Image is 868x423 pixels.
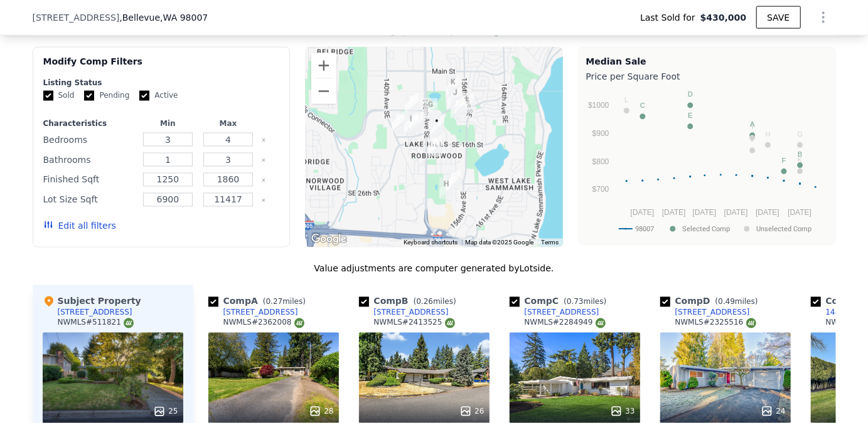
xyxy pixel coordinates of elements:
div: Median Sale [586,55,828,68]
div: 33 [610,405,635,418]
text: K [798,157,803,164]
div: Price per Square Foot [586,68,828,85]
div: 14414 SE 9th Pl [400,88,424,120]
span: , Bellevue [119,11,208,24]
text: [DATE] [788,208,812,217]
span: 0.26 [416,298,433,306]
div: Subject Property [43,295,141,308]
img: NWMLS Logo [746,318,756,328]
text: Selected Comp [682,225,730,233]
div: 15423 SE 7th Pl [443,81,467,113]
img: NWMLS Logo [445,318,455,328]
text: H [765,130,770,138]
span: ( miles) [258,298,311,306]
span: Last Sold for [640,11,700,24]
text: L [624,96,628,103]
div: [STREET_ADDRESS] [374,308,449,318]
text: $700 [592,185,609,194]
button: SAVE [756,6,800,29]
div: 14214 SE 14th St [387,107,410,138]
div: Value adjustments are computer generated by Lotside . [33,263,836,275]
span: [STREET_ADDRESS] [33,11,120,24]
div: Comp B [359,295,461,308]
button: Clear [261,158,266,163]
label: Pending [84,90,129,101]
div: [STREET_ADDRESS] [675,308,750,318]
text: A [750,121,755,128]
button: Show Options [811,5,836,30]
text: E [688,112,692,119]
div: Min [140,118,195,128]
img: NWMLS Logo [124,318,134,328]
div: Listing Status [43,78,280,88]
input: Active [139,91,149,101]
span: 0.73 [567,298,584,306]
img: NWMLS Logo [596,318,606,328]
text: [DATE] [756,208,780,217]
text: [DATE] [724,208,747,217]
div: 28 [309,405,333,418]
div: Finished Sqft [43,171,136,189]
img: NWMLS Logo [294,318,304,328]
text: $900 [592,129,609,138]
div: 1261 150th Ave SE [425,110,449,141]
text: B [798,150,802,158]
div: Comp C [510,295,612,308]
div: 2635 153rd Ave SE [434,173,458,204]
text: G [797,130,803,138]
button: Clear [261,138,266,143]
button: Edit all filters [43,220,116,232]
div: Characteristics [43,118,136,128]
a: [STREET_ADDRESS] [359,308,449,318]
div: 14514 SE 14th St [404,107,428,138]
div: Modify Comp Filters [43,55,280,78]
div: Comp D [660,295,763,308]
img: Google [308,231,350,248]
div: 453 155th Pl SE [441,71,465,102]
div: Max [201,118,256,128]
div: 2503 155th Ave SE [442,165,466,196]
span: ( miles) [409,298,461,306]
span: 0.49 [718,298,735,306]
a: Terms (opens in new tab) [542,239,559,246]
label: Active [139,90,178,101]
text: Unselected Comp [756,225,812,233]
text: F [781,157,786,164]
div: NWMLS # 2284949 [525,318,606,328]
div: NWMLS # 2362008 [223,318,304,328]
a: [STREET_ADDRESS] [660,308,750,318]
button: Keyboard shortcuts [404,239,458,248]
div: NWMLS # 2325516 [675,318,756,328]
button: Zoom in [311,53,336,78]
text: [DATE] [692,208,716,217]
span: $430,000 [700,11,747,24]
text: [DATE] [630,208,654,217]
text: 98007 [635,225,654,233]
div: 15546 SE 9th St [456,88,480,119]
div: 1803 150th Ave SE [423,130,447,162]
text: C [640,102,645,110]
span: ( miles) [559,298,611,306]
div: [STREET_ADDRESS] [58,308,132,318]
a: Open this area in Google Maps (opens a new window) [308,231,350,248]
svg: A chart. [586,85,828,242]
div: 24 [761,405,785,418]
div: Bathrooms [43,151,136,169]
button: Zoom out [311,79,336,104]
label: Sold [43,90,75,101]
div: Comp A [208,295,311,308]
input: Pending [84,91,94,101]
button: Clear [261,198,266,203]
text: D [687,91,692,98]
div: Bedrooms [43,131,136,149]
div: NWMLS # 2413525 [374,318,455,328]
div: [STREET_ADDRESS] [223,308,298,318]
text: [DATE] [662,208,685,217]
a: [STREET_ADDRESS] [510,308,599,318]
div: [STREET_ADDRESS] [525,308,599,318]
span: ( miles) [710,298,763,306]
text: J [751,136,754,144]
div: 26 [459,405,484,418]
button: Clear [261,178,266,183]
